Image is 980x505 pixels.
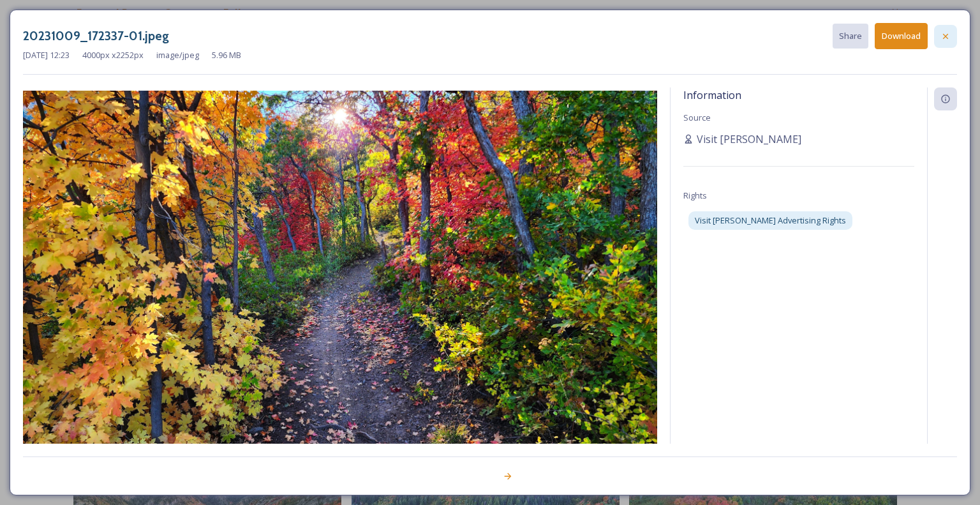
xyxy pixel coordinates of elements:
[212,49,241,61] span: 5.96 MB
[82,49,144,61] span: 4000 px x 2252 px
[833,24,868,49] button: Share
[23,27,169,45] h3: 20231009_172337-01.jpeg
[156,49,199,61] span: image/jpeg
[683,88,741,102] span: Information
[23,49,70,61] span: [DATE] 12:23
[23,91,657,448] img: 20231009_172337-01.jpeg
[875,23,928,49] button: Download
[683,112,711,123] span: Source
[683,190,707,201] span: Rights
[695,215,846,227] span: Visit [PERSON_NAME] Advertising Rights
[697,132,801,147] span: Visit [PERSON_NAME]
